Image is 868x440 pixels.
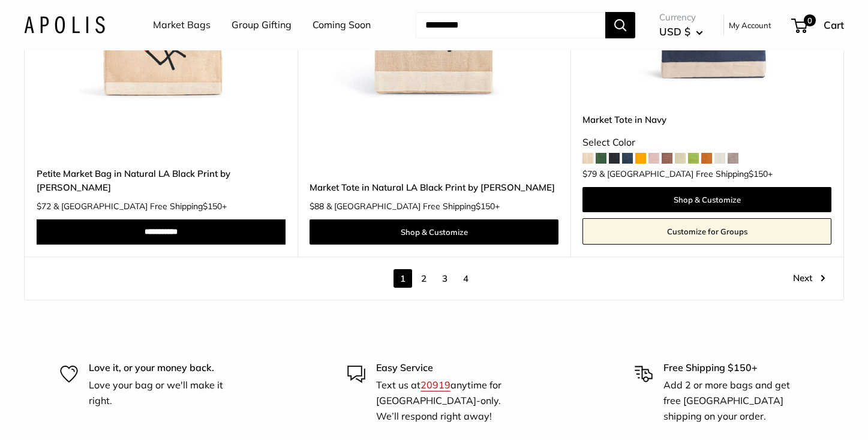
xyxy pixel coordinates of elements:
span: $88 [310,201,324,212]
span: $150 [203,201,222,212]
a: 20919 [421,379,450,391]
span: & [GEOGRAPHIC_DATA] Free Shipping + [53,202,227,210]
span: & [GEOGRAPHIC_DATA] Free Shipping + [326,202,500,210]
span: $72 [37,201,51,212]
p: Free Shipping $150+ [663,360,808,376]
span: $150 [749,168,768,179]
img: Apolis [24,16,105,34]
a: Shop & Customize [582,187,831,212]
span: & [GEOGRAPHIC_DATA] Free Shipping + [599,170,773,178]
a: 4 [456,269,475,288]
a: Next [793,269,825,288]
button: USD $ [659,22,703,41]
a: Market Tote in Natural LA Black Print by [PERSON_NAME] [310,180,558,194]
a: Market Tote in Navy [582,113,831,126]
button: Search [605,12,635,38]
a: Petite Market Bag in Natural LA Black Print by [PERSON_NAME] [37,167,286,195]
p: Add 2 or more bags and get free [GEOGRAPHIC_DATA] shipping on your order. [663,378,808,424]
p: Easy Service [376,360,521,376]
p: Love it, or your money back. [89,360,233,376]
a: 3 [435,269,454,288]
a: 2 [415,269,433,288]
span: USD $ [659,25,690,38]
span: $150 [476,201,495,212]
span: Cart [824,19,844,31]
a: Market Bags [153,16,211,34]
span: Currency [659,9,703,26]
span: 1 [394,269,412,288]
a: My Account [729,18,771,32]
a: Coming Soon [313,16,371,34]
p: Love your bag or we'll make it right. [89,378,233,408]
a: 0 Cart [792,16,844,35]
input: Search... [416,12,605,38]
span: $79 [582,168,597,179]
p: Text us at anytime for [GEOGRAPHIC_DATA]-only. We’ll respond right away! [376,378,521,424]
span: 0 [804,14,816,26]
a: Shop & Customize [310,219,558,245]
a: Customize for Groups [582,218,831,245]
a: Group Gifting [232,16,292,34]
div: Select Color [582,134,831,152]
